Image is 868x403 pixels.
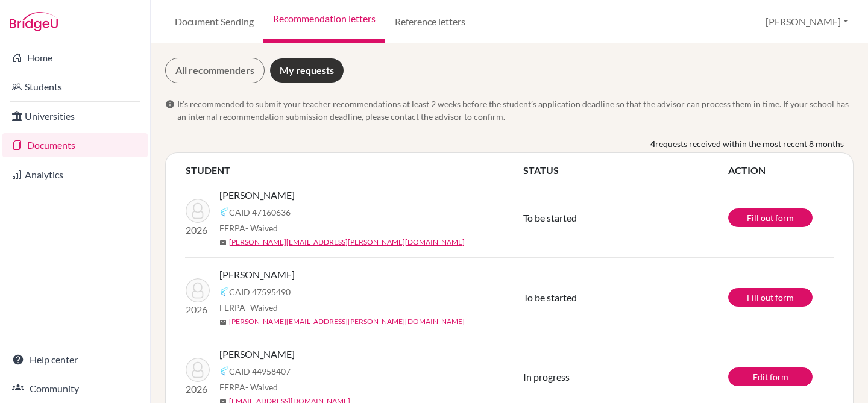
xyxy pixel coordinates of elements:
[165,58,265,83] a: All recommenders
[219,239,227,246] span: mail
[219,287,229,296] img: Common App logo
[650,137,655,150] b: 4
[2,163,148,187] a: Analytics
[219,301,278,314] span: FERPA
[2,376,148,401] a: Community
[523,163,728,178] th: STATUS
[245,302,278,313] span: - Waived
[728,288,813,307] a: Fill out form
[229,286,291,298] span: CAID 47595490
[269,58,344,83] a: My requests
[219,207,229,217] img: Common App logo
[165,99,175,109] span: info
[728,367,813,386] a: Edit form
[219,347,295,361] span: [PERSON_NAME]
[245,382,278,392] span: - Waived
[728,208,813,227] a: Fill out form
[177,98,854,123] span: It’s recommended to submit your teacher recommendations at least 2 weeks before the student’s app...
[728,163,834,178] th: ACTION
[229,316,465,327] a: [PERSON_NAME][EMAIL_ADDRESS][PERSON_NAME][DOMAIN_NAME]
[185,163,523,178] th: STUDENT
[10,12,58,31] img: Bridge-U
[186,223,210,237] p: 2026
[219,381,278,393] span: FERPA
[219,319,227,326] span: mail
[2,133,148,157] a: Documents
[186,382,210,396] p: 2026
[219,188,295,202] span: [PERSON_NAME]
[219,222,278,234] span: FERPA
[245,223,278,233] span: - Waived
[219,267,295,282] span: [PERSON_NAME]
[186,278,210,302] img: Premchandani, Aarav
[760,10,854,33] button: [PERSON_NAME]
[2,75,148,99] a: Students
[523,371,570,383] span: In progress
[2,104,148,128] a: Universities
[523,292,577,303] span: To be started
[186,302,210,317] p: 2026
[229,365,291,378] span: CAID 44958407
[229,206,291,219] span: CAID 47160636
[186,358,210,382] img: Varde, Athena
[219,366,229,376] img: Common App logo
[229,237,465,248] a: [PERSON_NAME][EMAIL_ADDRESS][PERSON_NAME][DOMAIN_NAME]
[186,199,210,223] img: Alwani, Krish
[523,212,577,223] span: To be started
[2,348,148,372] a: Help center
[655,137,844,150] span: requests received within the most recent 8 months
[2,46,148,70] a: Home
